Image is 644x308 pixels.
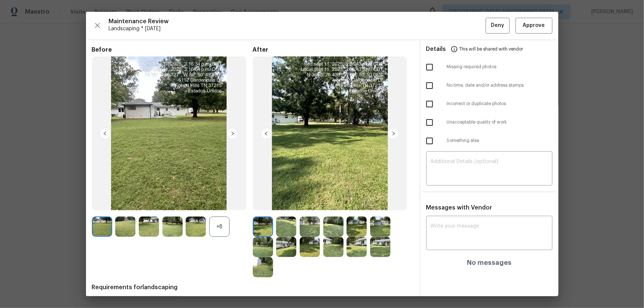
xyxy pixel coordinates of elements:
[92,284,414,291] span: Requirements for landscaping
[467,259,512,266] h4: No messages
[420,113,558,132] div: Unacceptable quality of work
[426,205,492,211] span: Messages with Vendor
[109,18,486,25] span: Maintenance Review
[109,25,486,32] span: Landscaping * [DATE]
[447,119,552,125] span: Unacceptable quality of work
[523,21,545,30] span: Approve
[420,76,558,95] div: No time, date and/or address stamps
[420,132,558,150] div: Something else
[99,128,111,139] img: left-chevron-button-url
[227,128,238,139] img: right-chevron-button-url
[459,40,523,58] span: This will be shared with vendor
[447,64,552,70] span: Missing required photos
[420,95,558,113] div: Incorrect or duplicate photos
[209,217,230,237] div: +8
[261,128,272,139] img: left-chevron-button-url
[92,46,253,53] span: Before
[491,21,504,30] span: Deny
[420,58,558,76] div: Missing required photos
[447,101,552,107] span: Incorrect or duplicate photos
[388,128,399,139] img: right-chevron-button-url
[447,82,552,89] span: No time, date and/or address stamps
[486,18,510,34] button: Deny
[253,46,414,53] span: After
[426,40,446,58] span: Details
[516,18,552,34] button: Approve
[447,138,552,144] span: Something else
